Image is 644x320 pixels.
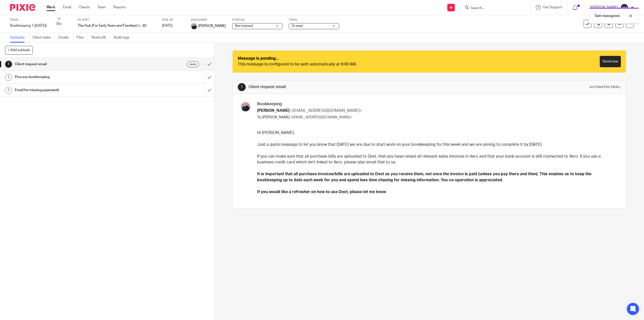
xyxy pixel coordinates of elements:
[78,18,156,22] label: Client
[291,109,362,113] span: <[EMAIL_ADDRESS][DOMAIN_NAME]>
[5,46,33,54] button: + Add subtask
[249,84,440,90] h1: Client request email
[238,83,246,91] div: 1
[232,18,283,22] label: Status
[114,33,133,43] a: Audit logs
[59,33,73,43] a: Emails
[257,190,386,194] span: If you would like a refresher on how to use Dext, please let me know
[97,5,106,10] a: Team
[191,23,197,29] img: IMG_8745-0021-copy.jpg
[594,13,620,18] p: Task reassigned.
[257,142,617,148] p: Just a quick message to let you know that [DATE] we are due to start work on your bookkeeping for...
[291,116,352,119] span: <[EMAIL_ADDRESS][DOMAIN_NAME]>
[113,5,126,10] a: Reports
[240,101,251,112] img: IMG_8745-0021-copy.jpg
[63,5,71,10] a: Email
[235,24,253,28] span: Not started
[5,87,12,94] div: 3
[620,4,628,12] img: svg%3E
[238,56,279,60] strong: Message is pending...
[10,23,47,28] div: Bookkeeping 1 (Monday)
[47,5,55,10] a: Work
[76,33,88,43] a: Files
[162,24,173,27] span: [DATE]
[15,86,138,94] h1: Email for missing paperwork
[57,21,62,27] div: 0
[600,56,621,67] a: Send now
[15,73,138,81] h1: Process bookkeeping
[257,109,290,113] span: [PERSON_NAME]
[187,61,199,67] div: Auto
[10,4,35,11] img: Pixie
[10,33,29,43] a: Subtasks
[191,18,226,22] label: Assignee
[257,154,617,165] p: If you can make sure that all purchase bills are uploaded to Dext, that you have raised all relev...
[257,101,617,107] h3: Bookkeeping
[162,18,185,22] label: Due by
[257,116,290,119] span: To: [PERSON_NAME]
[257,172,591,182] span: It is important that all purchase invoices/bills are uploaded to Dext as you receive them, not on...
[59,23,62,25] small: /3
[292,24,303,28] span: To start
[79,5,90,10] a: Clients
[10,23,47,28] div: Bookkeeping 1 ([DATE])
[289,18,339,22] label: Tags
[238,61,429,67] div: This message is configured to be sent automatically at 9:00 AM.
[257,130,617,136] p: Hi [PERSON_NAME],
[5,61,12,68] div: 1
[198,23,226,28] span: [PERSON_NAME]
[5,74,12,81] div: 2
[15,60,138,68] h1: Client request email
[32,33,55,43] a: Client tasks
[92,33,110,43] a: Notes (0)
[78,23,140,28] p: The Hub (For Early Years and Families) Limited
[590,85,621,89] div: Automated email
[10,18,47,22] label: Task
